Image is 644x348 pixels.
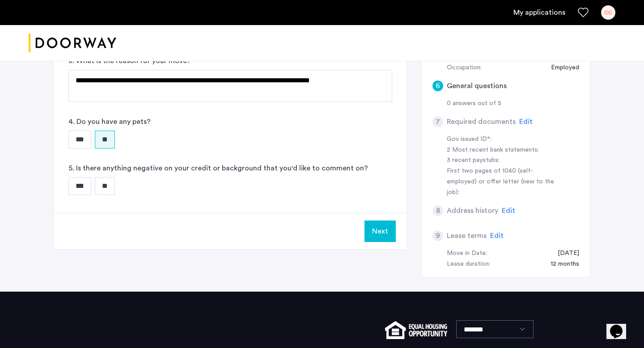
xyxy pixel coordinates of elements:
[432,205,443,216] div: 8
[29,26,116,60] a: Cazamio logo
[447,134,559,145] div: Gov issued ID*:
[385,321,447,339] img: equal-housing.png
[68,163,368,174] label: 5. Is there anything negative on your credit or background that you'd like to comment on?
[447,248,487,259] div: Move in Date:
[447,166,559,198] div: First two pages of 1040 (self-employed) or offer letter (new to the job):
[542,259,579,270] div: 12 months
[578,7,589,18] a: Favorites
[519,118,533,125] span: Edit
[447,230,487,241] h5: Lease terms
[68,116,151,127] label: 4. Do you have any pets?
[29,26,116,60] img: logo
[432,81,443,91] div: 6
[364,221,396,242] button: Next
[549,248,579,259] div: 09/01/2025
[447,98,579,109] div: 0 answers out of 5
[606,312,635,339] iframe: chat widget
[447,259,490,270] div: Lease duration:
[502,207,515,214] span: Edit
[542,63,579,73] div: Employed
[601,5,615,20] div: CC
[447,81,507,91] h5: General questions
[447,116,516,127] h5: Required documents
[432,116,443,127] div: 7
[447,205,498,216] h5: Address history
[513,7,565,18] a: My application
[490,232,504,239] span: Edit
[447,155,559,166] div: 3 recent paystubs:
[456,320,534,338] select: Language select
[447,63,482,73] div: Occupation:
[447,145,559,156] div: 2 Most recent bank statements:
[432,230,443,241] div: 9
